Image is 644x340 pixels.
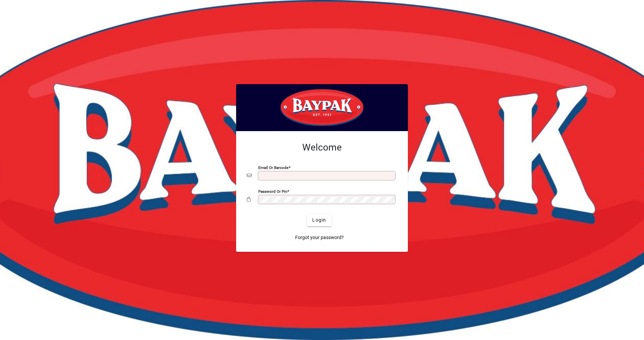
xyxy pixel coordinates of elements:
[258,189,287,193] mat-label: Password or Pin
[307,214,331,226] button: Login
[292,232,346,244] a: Forgot your password?
[247,142,397,153] h2: Welcome
[258,165,288,170] mat-label: Email or Barcode
[295,234,344,241] span: Forgot your password?
[312,217,326,224] span: Login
